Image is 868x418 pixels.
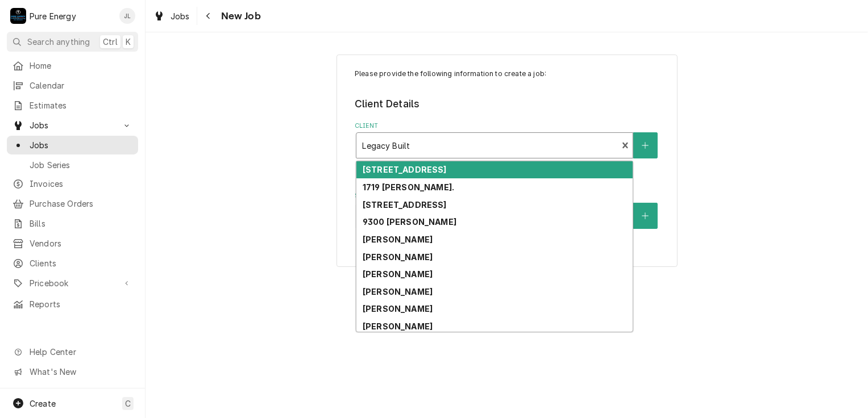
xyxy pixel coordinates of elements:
span: New Job [218,9,261,24]
span: Invoices [30,178,132,190]
span: Estimates [30,99,132,111]
span: Jobs [30,119,115,131]
strong: 1719 [PERSON_NAME]. [363,182,454,192]
button: Navigate back [200,7,218,25]
span: Reports [30,298,132,310]
strong: [STREET_ADDRESS] [363,200,447,210]
a: Invoices [7,174,138,193]
span: What's New [30,366,131,378]
span: Search anything [27,36,90,48]
div: Pure Energy [30,10,76,22]
strong: [PERSON_NAME] [363,252,433,262]
a: Calendar [7,76,138,95]
strong: [PERSON_NAME] [363,321,433,331]
a: Clients [7,254,138,273]
button: Create New Client [633,132,657,158]
a: Job Series [7,156,138,174]
span: K [126,36,131,48]
span: Purchase Orders [30,198,132,210]
strong: [STREET_ADDRESS] [363,165,447,174]
a: Go to Help Center [7,342,138,361]
span: Bills [30,218,132,229]
a: Go to Jobs [7,116,138,135]
span: Help Center [30,346,131,358]
button: Create New Location [633,203,657,229]
div: Job Create/Update Form [355,69,659,229]
span: Clients [30,257,132,269]
a: Jobs [149,7,194,26]
span: Jobs [171,10,190,22]
a: Go to What's New [7,362,138,381]
a: Purchase Orders [7,194,138,213]
strong: [PERSON_NAME] [363,269,433,279]
label: Service Location [355,191,659,200]
span: Home [30,60,132,72]
span: Vendors [30,237,132,249]
button: Search anythingCtrlK [7,32,138,52]
a: Bills [7,214,138,233]
strong: [PERSON_NAME] [363,287,433,296]
span: Create [30,399,56,408]
div: Client [355,122,659,178]
span: Calendar [30,80,132,91]
legend: Client Details [355,97,659,111]
a: Estimates [7,96,138,115]
span: Pricebook [30,277,115,289]
a: Jobs [7,136,138,154]
strong: 9300 [PERSON_NAME] [363,217,456,227]
div: P [10,8,26,24]
div: JL [119,8,135,24]
div: Service Location [355,191,659,228]
span: Ctrl [103,36,118,48]
a: Reports [7,295,138,313]
p: Please provide the following information to create a job: [355,69,659,79]
a: Vendors [7,234,138,253]
strong: [PERSON_NAME] [363,235,433,244]
span: Job Series [30,159,132,171]
a: Home [7,56,138,75]
div: Job Create/Update [337,55,678,267]
span: Jobs [30,139,132,151]
strong: [PERSON_NAME] [363,304,433,313]
div: James Linnenkamp's Avatar [119,8,135,24]
label: Client [355,122,659,131]
span: C [125,398,131,409]
svg: Create New Location [642,212,649,220]
a: Go to Pricebook [7,274,138,292]
svg: Create New Client [642,141,649,149]
div: Pure Energy's Avatar [10,8,26,24]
